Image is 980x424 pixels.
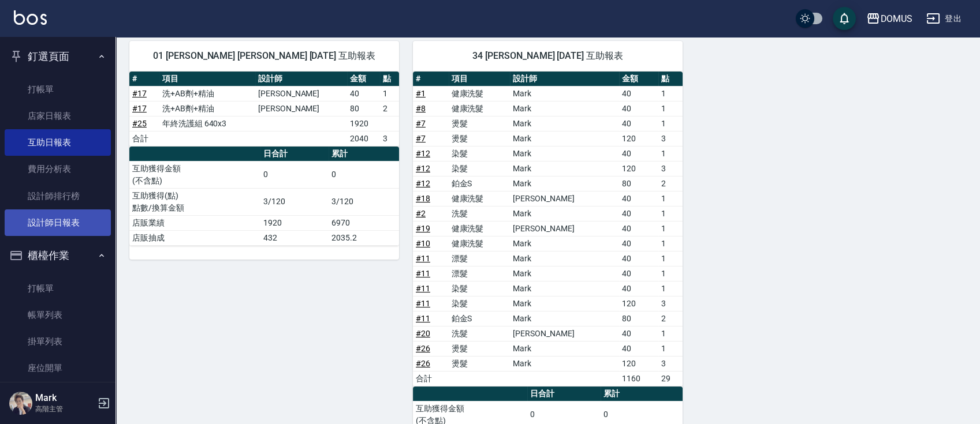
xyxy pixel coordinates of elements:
a: #11 [416,284,430,293]
td: 漂髮 [449,251,511,266]
td: Mark [510,251,619,266]
a: #7 [416,134,426,143]
td: 燙髮 [449,356,511,371]
td: 120 [619,131,658,146]
th: 日合計 [527,387,601,402]
button: DOMUS [862,7,917,31]
td: 6970 [329,215,399,230]
td: 40 [619,101,658,116]
td: 0 [329,161,399,188]
td: 燙髮 [449,116,511,131]
td: Mark [510,101,619,116]
td: 120 [619,161,658,176]
td: 40 [619,206,658,221]
td: 1 [658,146,683,161]
td: 鉑金S [449,311,511,326]
td: 1 [380,86,399,101]
td: 3 [658,131,683,146]
td: 互助獲得金額 (不含點) [129,161,260,188]
a: #11 [416,269,430,278]
th: 累計 [329,147,399,162]
td: 40 [619,266,658,281]
td: 3/120 [329,188,399,215]
a: #2 [416,209,426,218]
a: #11 [416,254,430,263]
a: #11 [416,314,430,323]
td: 1 [658,251,683,266]
td: Mark [510,176,619,191]
td: 洗髮 [449,326,511,341]
td: 健康洗髮 [449,236,511,251]
td: 染髮 [449,161,511,176]
th: 日合計 [260,147,329,162]
a: 營業儀表板 [5,382,111,408]
td: 40 [619,146,658,161]
a: 設計師排行榜 [5,183,111,209]
a: #20 [416,329,430,338]
td: 120 [619,356,658,371]
td: 1 [658,341,683,356]
td: 40 [619,341,658,356]
td: 洗+AB劑+精油 [159,101,255,116]
td: 40 [347,86,380,101]
td: 3 [658,356,683,371]
td: Mark [510,266,619,281]
td: 2035.2 [329,230,399,245]
button: 登出 [922,8,966,29]
a: 打帳單 [5,76,111,103]
a: #12 [416,164,430,173]
td: 年終洗護組 640x3 [159,116,255,131]
td: 1 [658,326,683,341]
td: Mark [510,146,619,161]
td: 染髮 [449,296,511,311]
td: [PERSON_NAME] [510,326,619,341]
button: 釘選頁面 [5,42,111,72]
a: 互助日報表 [5,129,111,156]
img: Logo [14,10,47,25]
td: 2040 [347,131,380,146]
td: Mark [510,206,619,221]
h5: Mark [35,392,94,404]
td: 1 [658,281,683,296]
th: 點 [380,72,399,87]
td: Mark [510,86,619,101]
td: 健康洗髮 [449,101,511,116]
td: 健康洗髮 [449,86,511,101]
td: Mark [510,116,619,131]
td: 染髮 [449,281,511,296]
th: # [413,72,449,87]
td: 燙髮 [449,341,511,356]
td: 互助獲得(點) 點數/換算金額 [129,188,260,215]
td: 0 [260,161,329,188]
td: 1160 [619,371,658,386]
td: 3 [658,161,683,176]
td: 洗髮 [449,206,511,221]
a: #19 [416,224,430,233]
td: 40 [619,86,658,101]
button: 櫃檯作業 [5,241,111,271]
td: 1 [658,116,683,131]
td: 40 [619,281,658,296]
td: [PERSON_NAME] [510,221,619,236]
td: 1 [658,266,683,281]
a: 費用分析表 [5,156,111,182]
td: Mark [510,131,619,146]
td: 80 [347,101,380,116]
td: [PERSON_NAME] [255,101,347,116]
td: Mark [510,296,619,311]
a: #11 [416,299,430,308]
td: 40 [619,236,658,251]
td: 120 [619,296,658,311]
td: 1 [658,206,683,221]
td: 漂髮 [449,266,511,281]
table: a dense table [129,147,399,246]
td: 店販業績 [129,215,260,230]
td: 1 [658,86,683,101]
td: 1920 [260,215,329,230]
th: 項目 [449,72,511,87]
a: 設計師日報表 [5,209,111,236]
a: #26 [416,359,430,368]
td: 合計 [129,131,159,146]
td: 健康洗髮 [449,221,511,236]
a: #12 [416,149,430,158]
